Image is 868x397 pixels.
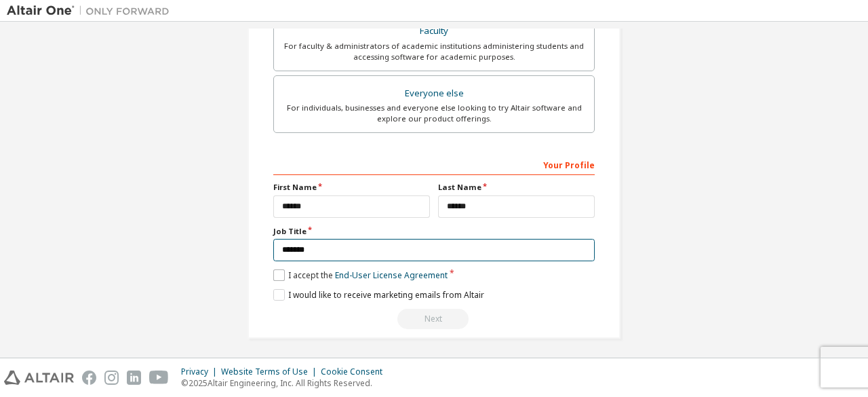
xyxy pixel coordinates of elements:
[104,371,119,385] img: instagram.svg
[181,366,221,377] div: Privacy
[4,371,74,385] img: altair_logo.svg
[149,371,169,385] img: youtube.svg
[321,366,391,377] div: Cookie Consent
[273,309,595,329] div: Fix issues to continue
[282,102,586,124] div: For individuals, businesses and everyone else looking to try Altair software and explore our prod...
[282,84,586,103] div: Everyone else
[181,377,391,389] p: © 2025 Altair Engineering, Inc. All Rights Reserved.
[7,4,176,18] img: Altair One
[273,182,430,193] label: First Name
[273,289,484,301] label: I would like to receive marketing emails from Altair
[273,269,448,281] label: I accept the
[127,371,141,385] img: linkedin.svg
[273,226,595,237] label: Job Title
[335,269,448,281] a: End-User License Agreement
[273,153,595,175] div: Your Profile
[282,22,586,41] div: Faculty
[438,182,595,193] label: Last Name
[221,366,321,377] div: Website Terms of Use
[282,41,586,62] div: For faculty & administrators of academic institutions administering students and accessing softwa...
[82,371,96,385] img: facebook.svg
